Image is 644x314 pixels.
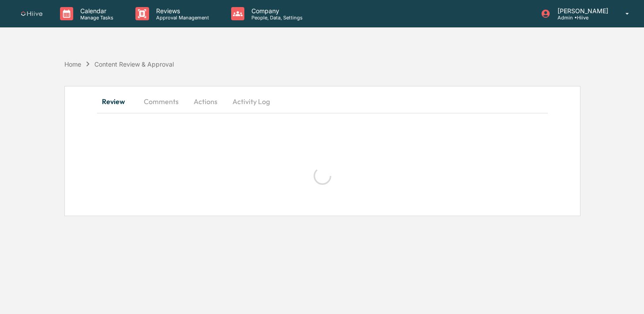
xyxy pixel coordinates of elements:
[94,60,174,68] div: Content Review & Approval
[149,7,213,15] p: Reviews
[97,91,548,112] div: secondary tabs example
[186,91,225,112] button: Actions
[550,7,613,15] p: [PERSON_NAME]
[97,91,137,112] button: Review
[244,7,307,15] p: Company
[137,91,186,112] button: Comments
[73,7,118,15] p: Calendar
[21,11,42,16] img: logo
[64,60,81,68] div: Home
[550,15,613,21] p: Admin • Hiive
[149,15,213,21] p: Approval Management
[244,15,307,21] p: People, Data, Settings
[225,91,277,112] button: Activity Log
[73,15,118,21] p: Manage Tasks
